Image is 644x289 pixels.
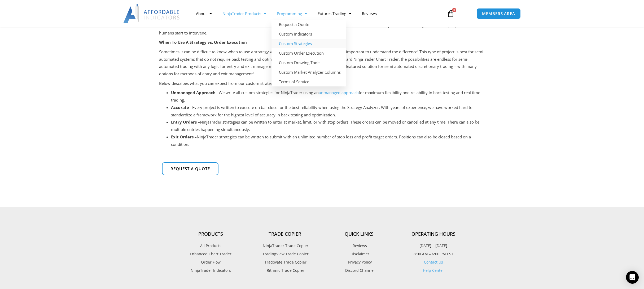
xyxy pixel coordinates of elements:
p: [DATE] – [DATE] [396,242,471,249]
a: Contact Us [424,260,443,265]
span: Order Flow [201,259,221,266]
h4: Products [174,231,248,237]
a: 0 [439,6,462,21]
strong: Accurate – [171,105,192,110]
span: NinjaTrader Trade Copier [261,242,308,249]
a: Programming [271,7,312,20]
a: Enhanced Chart Trader [174,251,248,257]
a: Order Flow [174,259,248,266]
strong: When To Use A Strategy vs. Order Execution [159,40,247,45]
a: NinjaTrader Trade Copier [248,242,322,249]
a: All Products [174,242,248,249]
a: Reviews [357,7,382,20]
a: Tradovate Trade Copier [248,259,322,266]
p: 8:00 AM – 6:00 PM EST [396,251,471,257]
span: MEMBERS AREA [482,12,515,16]
h4: Trade Copier [248,231,322,237]
span: Tradovate Trade Copier [263,259,306,266]
a: NinjaTrader Indicators [174,267,248,274]
span: All Products [200,242,221,249]
p: Sometimes it can be difficult to know when to use a strategy vs. a solution. It is important to u... [159,48,485,78]
span: NinjaTrader strategies can be written to enter at market, limit, or with stop orders. These order... [171,119,479,132]
span: Enhanced Chart Trader [190,251,231,257]
a: Custom Indicators [271,29,346,39]
span: Disclaimer [349,251,369,257]
a: About [191,7,217,20]
a: Privacy Policy [322,259,396,266]
a: MEMBERS AREA [476,8,521,19]
span: Every project is written to execute on bar close for the best reliability when using the Strategy... [171,105,472,117]
a: Custom Drawing Tools [271,58,346,67]
strong: Exit Orders – [171,134,197,139]
a: TradingView Trade Copier [248,251,322,257]
a: Custom Order Execution [271,48,346,58]
a: Terms of Service [271,77,346,86]
a: Help Center [423,268,444,273]
a: unmanaged approach [319,90,359,95]
nav: Menu [191,7,441,20]
img: LogoAI | Affordable Indicators – NinjaTrader [123,4,180,23]
a: Discord Channel [322,267,396,274]
strong: Entry Orders – [171,119,200,125]
span: Reviews [351,242,367,249]
a: Custom Market Analyzer Columns [271,67,346,77]
div: Open Intercom Messenger [626,271,639,284]
a: Request a Quote [271,20,346,29]
span: NinjaTrader strategies can be written to submit with an unlimited number of stop loss and profit ... [171,134,471,147]
span: We write all custom strategies for NinjaTrader using an [171,90,319,95]
span: for maximum flexibility and reliability in back testing and real time trading. [171,90,480,103]
a: Custom Strategies [271,39,346,48]
span: Rithmic Trade Copier [265,267,304,274]
a: Disclaimer [322,251,396,257]
ul: Programming [271,20,346,86]
a: Request a quote [162,162,218,175]
p: Below describes what you can expect from our custom strategies: [159,80,485,87]
span: Request a quote [170,167,210,171]
h4: Operating Hours [396,231,471,237]
a: Reviews [322,242,396,249]
a: Rithmic Trade Copier [248,267,322,274]
span: NinjaTrader Indicators [191,267,231,274]
h4: Quick Links [322,231,396,237]
span: Discord Channel [344,267,375,274]
strong: Unmanaged Approach – [171,90,219,95]
a: Futures Trading [312,7,357,20]
span: 0 [452,8,456,12]
span: Privacy Policy [347,259,372,266]
a: NinjaTrader Products [217,7,271,20]
span: TradingView Trade Copier [261,251,309,257]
